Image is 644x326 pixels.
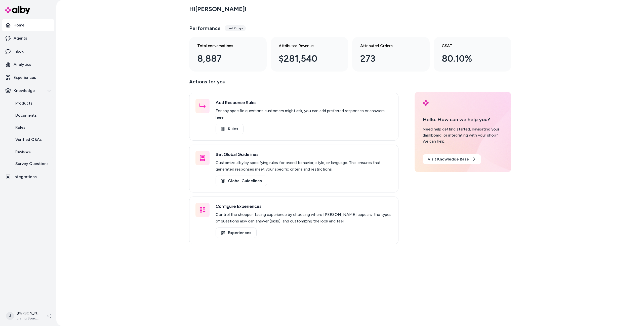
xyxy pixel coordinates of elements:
[17,316,39,321] span: Living Spaces
[2,171,54,183] a: Integrations
[6,312,14,320] span: J
[423,126,503,144] div: Need help getting started, navigating your dashboard, or integrating with your shop? We can help.
[14,174,37,180] p: Integrations
[279,43,332,49] h3: Attributed Revenue
[423,100,429,106] img: alby Logo
[14,75,36,81] p: Experiences
[17,311,39,316] p: [PERSON_NAME]
[15,124,25,131] p: Rules
[10,97,54,109] a: Products
[14,48,24,54] p: Inbox
[434,37,511,72] a: CSAT 80.10%
[10,121,54,134] a: Rules
[216,227,257,238] a: Experiences
[5,6,30,14] img: alby Logo
[10,158,54,170] a: Survey Questions
[360,52,414,66] div: 273
[197,52,251,66] div: 8,887
[216,159,392,173] p: Customize alby by specifying rules for overall behavior, style, or language. This ensures that ge...
[10,146,54,158] a: Reviews
[189,5,247,13] h2: Hi [PERSON_NAME] !
[2,58,54,71] a: Analytics
[2,45,54,57] a: Inbox
[2,72,54,84] a: Experiences
[216,203,392,210] h3: Configure Experiences
[360,43,414,49] h3: Attributed Orders
[2,85,54,97] button: Knowledge
[10,134,54,146] a: Verified Q&As
[216,211,392,224] p: Control the shopper-facing experience by choosing where [PERSON_NAME] appears, the types of quest...
[225,25,246,31] div: Last 7 days
[15,149,31,155] p: Reviews
[3,308,43,324] button: J[PERSON_NAME]Living Spaces
[423,154,481,164] a: Visit Knowledge Base
[279,52,332,66] div: $281,540
[216,151,392,158] h3: Set Global Guidelines
[423,116,503,123] p: Hello. How can we help you?
[189,25,221,32] h3: Performance
[15,161,49,167] p: Survey Questions
[14,22,24,28] p: Home
[216,124,244,134] a: Rules
[442,52,495,66] div: 80.10%
[15,112,37,118] p: Documents
[216,108,392,121] p: For any specific questions customers might ask, you can add preferred responses or answers here.
[14,88,35,94] p: Knowledge
[271,37,348,72] a: Attributed Revenue $281,540
[15,100,32,106] p: Products
[197,43,251,49] h3: Total conversations
[2,19,54,31] a: Home
[15,137,42,143] p: Verified Q&As
[189,37,267,72] a: Total conversations 8,887
[189,78,398,90] p: Actions for you
[352,37,430,72] a: Attributed Orders 273
[216,99,392,106] h3: Add Response Rules
[14,35,27,41] p: Agents
[216,176,267,186] a: Global Guidelines
[10,109,54,121] a: Documents
[442,43,495,49] h3: CSAT
[2,32,54,44] a: Agents
[14,61,31,68] p: Analytics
